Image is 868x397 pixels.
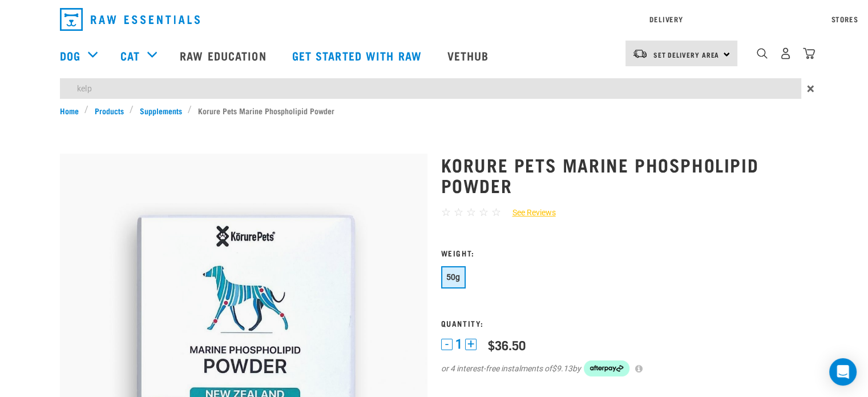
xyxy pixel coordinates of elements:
img: van-moving.png [632,49,648,59]
span: Set Delivery Area [653,53,720,57]
span: ☆ [466,206,476,219]
a: Delivery [649,17,683,21]
img: Afterpay [584,360,629,376]
button: 50g [441,266,466,288]
a: Home [60,105,85,117]
h3: Weight: [441,248,809,257]
div: or 4 interest-free instalments of by [441,360,809,376]
span: ☆ [441,206,451,219]
a: Dog [60,47,80,64]
h3: Quantity: [441,319,809,327]
nav: breadcrumbs [60,105,809,117]
a: Supplements [134,105,188,117]
div: $36.50 [488,338,526,352]
h1: Korure Pets Marine Phospholipid Powder [441,154,809,195]
span: × [807,78,814,99]
a: Cat [120,47,140,64]
a: Vethub [436,33,503,78]
img: Raw Essentials Logo [60,8,200,31]
span: 1 [455,338,462,350]
a: Products [88,105,130,117]
a: Raw Education [168,33,280,78]
div: Open Intercom Messenger [829,358,857,386]
span: 50g [446,272,461,282]
img: user.png [780,47,792,59]
a: Stores [831,17,858,21]
nav: dropdown navigation [51,3,818,35]
span: $9.13 [552,363,572,375]
span: ☆ [454,206,463,219]
span: ☆ [491,206,501,219]
input: Search... [60,78,801,99]
button: - [441,339,453,350]
img: home-icon@2x.png [803,47,815,59]
a: See Reviews [501,207,556,219]
img: home-icon-1@2x.png [757,48,768,59]
button: + [465,339,477,350]
a: Get started with Raw [281,33,436,78]
span: ☆ [479,206,488,219]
